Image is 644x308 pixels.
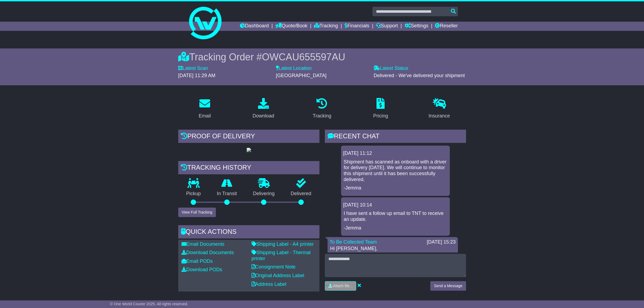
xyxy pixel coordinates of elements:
[178,191,209,197] p: Pickup
[429,112,450,120] div: Insurance
[435,22,458,31] a: Reseller
[370,96,392,122] a: Pricing
[253,112,274,120] div: Download
[178,225,319,240] div: Quick Actions
[178,51,466,63] div: Tracking Order #
[245,191,283,197] p: Delivering
[249,96,278,122] a: Download
[181,258,213,264] a: Email PODs
[252,281,286,287] a: Address Label
[247,148,251,152] img: GetPodImage
[330,239,377,245] a: To Be Collected Team
[345,22,369,31] a: Financials
[178,161,319,176] div: Tracking history
[181,241,224,247] a: Email Documents
[283,191,319,197] p: Delivered
[199,112,211,120] div: Email
[344,185,447,191] p: -Jemma
[178,130,319,144] div: Proof of Delivery
[374,65,408,71] label: Latest Status
[262,51,345,63] span: OWCAU655597AU
[252,250,311,261] a: Shipping Label - Thermal printer
[343,202,448,208] div: [DATE] 10:14
[344,159,447,182] p: Shipment has scanned as onboard with a driver for delivery [DATE]. We will continue to monitor th...
[373,112,388,120] div: Pricing
[314,22,338,31] a: Tracking
[430,281,466,291] button: Send a Message
[427,239,456,245] div: [DATE] 15:23
[325,130,466,144] div: RECENT CHAT
[376,22,398,31] a: Support
[343,150,448,156] div: [DATE] 11:12
[344,211,447,222] p: I have sent a follow up email to TNT to receive an update.
[309,96,335,122] a: Tracking
[181,267,222,272] a: Download PODs
[209,191,245,197] p: In Transit
[313,112,331,120] div: Tracking
[344,225,447,231] p: -Jemma
[425,96,454,122] a: Insurance
[276,65,312,71] label: Latest Location
[240,22,269,31] a: Dashboard
[178,208,216,217] button: View Full Tracking
[276,73,326,78] span: [GEOGRAPHIC_DATA]
[330,246,455,252] p: Hi [PERSON_NAME],
[252,241,314,247] a: Shipping Label - A4 printer
[181,250,234,255] a: Download Documents
[374,73,465,78] span: Delivered - We've delivered your shipment
[110,302,188,306] span: © One World Courier 2025. All rights reserved.
[252,273,304,278] a: Original Address Label
[195,96,214,122] a: Email
[252,264,296,270] a: Consignment Note
[275,22,307,31] a: Quote/Book
[405,22,428,31] a: Settings
[178,73,216,78] span: [DATE] 11:29 AM
[178,65,208,71] label: Latest Scan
